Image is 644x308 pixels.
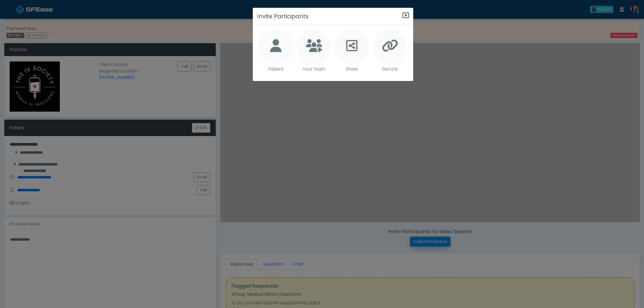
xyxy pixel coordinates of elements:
[382,66,398,72] p: Get Link
[303,66,325,72] p: Your Team
[398,8,413,23] button: Close
[257,12,308,21] h3: Invite Participants
[269,66,283,72] p: Patient
[4,2,20,18] button: Open LiveChat chat widget
[346,66,358,72] p: Share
